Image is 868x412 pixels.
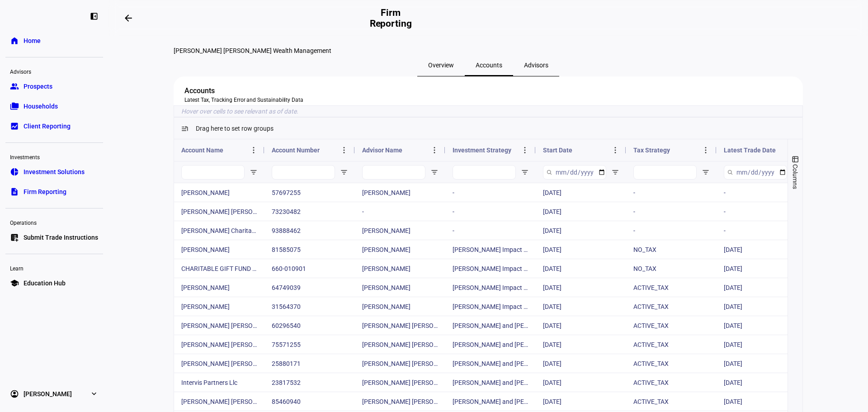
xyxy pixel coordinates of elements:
[445,354,536,373] div: [PERSON_NAME] and [PERSON_NAME] Impact Strategy - Active Tax - IWB
[5,32,103,50] a: homeHome
[536,221,626,240] div: [DATE]
[717,392,807,411] div: [DATE]
[355,373,445,392] div: [PERSON_NAME] [PERSON_NAME]
[264,316,355,335] div: 60296540
[536,335,626,354] div: [DATE]
[250,169,257,176] button: Open Filter Menu
[24,167,85,176] span: Investment Solutions
[445,335,536,354] div: [PERSON_NAME] and [PERSON_NAME] Impact Strategy - Active Tax - IWB
[181,147,223,154] span: Account Name
[24,233,98,242] span: Submit Trade Instructions
[717,316,807,335] div: [DATE]
[10,122,19,131] eth-mat-symbol: bid_landscape
[524,62,548,68] span: Advisors
[717,354,807,373] div: [DATE]
[5,150,103,163] div: Investments
[626,297,717,316] div: ACTIVE_TAX
[24,122,71,131] span: Client Reporting
[272,165,335,180] input: Account Number Filter Input
[174,297,264,316] div: [PERSON_NAME]
[5,77,103,95] a: groupProspects
[717,202,807,221] div: -
[174,392,264,411] div: [PERSON_NAME] [PERSON_NAME]
[717,278,807,297] div: [DATE]
[453,147,511,154] span: Investment Strategy
[10,389,19,398] eth-mat-symbol: account_circle
[355,240,445,259] div: [PERSON_NAME]
[445,259,536,278] div: [PERSON_NAME] Impact Strategy - ACWI
[196,125,274,132] div: Row Groups
[174,105,803,117] ethic-grid-insight-help-text: Hover over cells to see relevant as of date.
[5,261,103,274] div: Learn
[445,202,536,221] div: -
[717,259,807,278] div: [DATE]
[536,354,626,373] div: [DATE]
[264,278,355,297] div: 64749039
[445,183,536,202] div: -
[5,183,103,201] a: descriptionFirm Reporting
[355,221,445,240] div: [PERSON_NAME]
[264,221,355,240] div: 93888462
[340,169,348,176] button: Open Filter Menu
[702,169,709,176] button: Open Filter Menu
[536,373,626,392] div: [DATE]
[445,240,536,259] div: [PERSON_NAME] Impact Strategy - ACWI
[543,165,606,180] input: Start Date Filter Input
[264,354,355,373] div: 25880171
[445,221,536,240] div: -
[717,373,807,392] div: [DATE]
[717,221,807,240] div: -
[264,297,355,316] div: 31564370
[5,97,103,115] a: folder_copyHouseholds
[445,373,536,392] div: [PERSON_NAME] and [PERSON_NAME] Impact Strategy - Active Tax - IWB
[445,297,536,316] div: [PERSON_NAME] Impact Strategy - Active Tax - High TE - ACWI
[453,165,516,180] input: Investment Strategy Filter Input
[5,117,103,135] a: bid_landscapeClient Reporting
[626,221,717,240] div: -
[717,183,807,202] div: -
[10,82,19,91] eth-mat-symbol: group
[445,278,536,297] div: [PERSON_NAME] Impact Strategy - Active Tax - ACWI
[362,165,425,180] input: Advisor Name Filter Input
[355,183,445,202] div: [PERSON_NAME]
[792,164,799,189] span: Columns
[174,316,264,335] div: [PERSON_NAME] [PERSON_NAME]
[626,278,717,297] div: ACTIVE_TAX
[264,202,355,221] div: 73230482
[10,279,19,288] eth-mat-symbol: school
[174,278,264,297] div: [PERSON_NAME]
[536,316,626,335] div: [DATE]
[264,240,355,259] div: 81585075
[24,82,52,91] span: Prospects
[724,147,776,154] span: Latest Trade Date
[355,202,445,221] div: -
[24,187,66,196] span: Firm Reporting
[5,65,103,77] div: Advisors
[174,240,264,259] div: [PERSON_NAME]
[365,7,416,29] h2: Firm Reporting
[633,165,697,180] input: Tax Strategy Filter Input
[264,259,355,278] div: 660-010901
[174,354,264,373] div: [PERSON_NAME] [PERSON_NAME]
[355,297,445,316] div: [PERSON_NAME]
[536,392,626,411] div: [DATE]
[612,169,619,176] button: Open Filter Menu
[10,187,19,196] eth-mat-symbol: description
[10,36,19,45] eth-mat-symbol: home
[717,240,807,259] div: [DATE]
[196,125,274,132] span: Drag here to set row groups
[536,202,626,221] div: [DATE]
[355,354,445,373] div: [PERSON_NAME] [PERSON_NAME]
[355,392,445,411] div: [PERSON_NAME] [PERSON_NAME]
[626,259,717,278] div: NO_TAX
[355,259,445,278] div: [PERSON_NAME]
[10,167,19,176] eth-mat-symbol: pie_chart
[123,13,134,24] mat-icon: arrow_backwards
[536,240,626,259] div: [DATE]
[536,278,626,297] div: [DATE]
[174,259,264,278] div: CHARITABLE GIFT FUND - [PERSON_NAME]
[445,392,536,411] div: [PERSON_NAME] and [PERSON_NAME] Impact Strategy - Active Tax - IWB
[476,62,502,68] span: Accounts
[264,392,355,411] div: 85460940
[174,202,264,221] div: [PERSON_NAME] [PERSON_NAME]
